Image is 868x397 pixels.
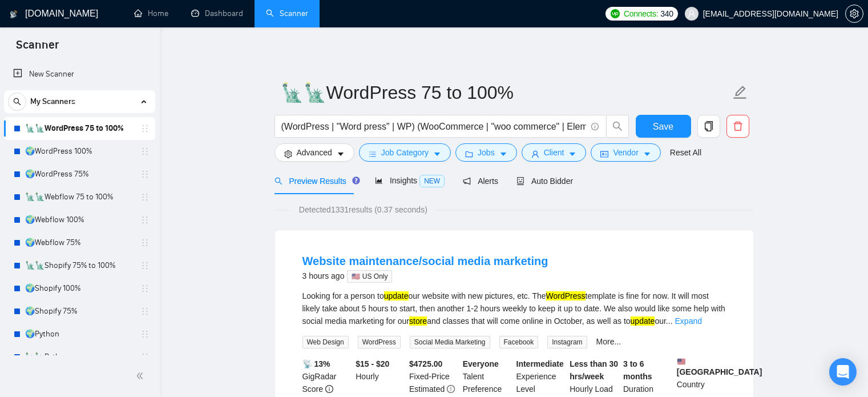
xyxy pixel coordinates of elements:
[478,146,495,159] span: Jobs
[10,5,18,23] img: logo
[522,143,587,162] button: userClientcaret-down
[25,346,134,368] a: 🗽🗽Python
[726,115,749,138] button: delete
[409,316,427,326] mark: store
[302,269,548,283] div: 3 hours ago
[463,177,498,186] span: Alerts
[660,7,673,20] span: 340
[636,115,691,138] button: Save
[675,358,728,395] div: Country
[688,10,696,18] span: user
[134,9,168,18] a: homeHome
[25,186,134,208] a: 🗽🗽Webflow 75 to 100%
[140,330,150,339] span: holder
[531,150,539,158] span: user
[845,9,863,18] a: setting
[140,124,150,133] span: holder
[140,284,150,293] span: holder
[845,5,863,23] button: setting
[140,352,150,362] span: holder
[613,146,638,159] span: Vendor
[727,121,749,131] span: delete
[547,336,587,348] span: Instagram
[697,115,720,138] button: copy
[544,146,564,159] span: Client
[447,385,455,393] span: exclamation-circle
[621,358,675,395] div: Duration
[291,203,435,216] span: Detected 1331 results (0.37 seconds)
[516,177,573,186] span: Auto Bidder
[25,254,134,277] a: 🗽🗽Shopify 75% to 100%
[274,177,357,186] span: Preview Results
[359,143,451,162] button: barsJob Categorycaret-down
[567,358,621,395] div: Hourly Load
[25,117,134,140] a: 🗽🗽WordPress 75 to 100%
[300,358,354,395] div: GigRadar Score
[409,359,442,368] b: $ 4725.00
[516,177,524,185] span: robot
[140,261,150,270] span: holder
[191,9,243,18] a: dashboardDashboard
[356,359,389,368] b: $15 - $20
[677,358,762,376] b: [GEOGRAPHIC_DATA]
[733,85,748,100] span: edit
[375,177,383,185] span: area-chart
[9,98,26,106] span: search
[499,336,539,348] span: Facebook
[25,208,134,231] a: 🌍Webflow 100%
[410,336,490,348] span: Social Media Marketing
[675,316,702,326] a: Expand
[433,150,441,158] span: caret-down
[516,359,564,368] b: Intermediate
[624,7,658,20] span: Connects:
[274,177,282,185] span: search
[7,37,68,61] span: Scanner
[653,119,673,134] span: Save
[591,143,660,162] button: idcardVendorcaret-down
[140,170,150,179] span: holder
[623,359,652,381] b: 3 to 6 months
[666,316,673,326] span: ...
[591,123,599,130] span: info-circle
[353,358,407,395] div: Hourly
[611,9,620,18] img: upwork-logo.png
[136,370,147,382] span: double-left
[600,150,608,158] span: idcard
[25,163,134,186] a: 🌍WordPress 75%
[302,359,330,368] b: 📡 13%
[325,385,333,393] span: info-circle
[375,176,445,185] span: Insights
[140,147,150,156] span: holder
[607,121,628,131] span: search
[30,90,75,113] span: My Scanners
[302,336,349,348] span: Web Design
[140,193,150,202] span: holder
[407,358,461,395] div: Fixed-Price
[381,146,429,159] span: Job Category
[846,9,863,18] span: setting
[140,238,150,247] span: holder
[499,150,507,158] span: caret-down
[463,359,499,368] b: Everyone
[369,150,377,158] span: bars
[281,119,586,134] input: Search Freelance Jobs...
[25,300,134,323] a: 🌍Shopify 75%
[643,150,651,158] span: caret-down
[4,63,155,86] li: New Scanner
[266,9,308,18] a: searchScanner
[297,146,332,159] span: Advanced
[25,323,134,346] a: 🌍Python
[358,336,401,348] span: WordPress
[284,150,292,158] span: setting
[274,143,354,162] button: settingAdvancedcaret-down
[606,115,629,138] button: search
[419,175,445,187] span: NEW
[596,337,621,346] a: More...
[140,215,150,224] span: holder
[631,316,655,326] mark: update
[302,290,726,327] div: Looking for a person to our website with new pictures, etc. The template is fine for now. It will...
[670,146,701,159] a: Reset All
[461,358,514,395] div: Talent Preference
[463,177,471,185] span: notification
[570,359,618,381] b: Less than 30 hrs/week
